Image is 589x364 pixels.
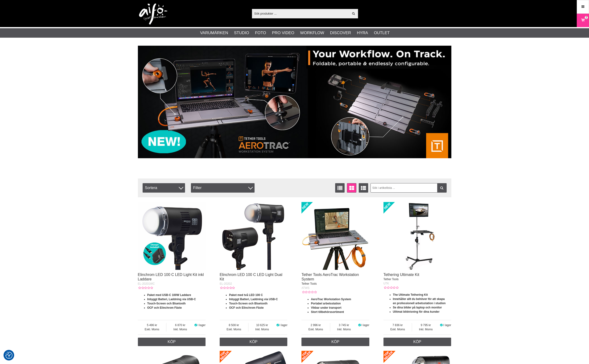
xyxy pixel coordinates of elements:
span: Inkl. Moms [412,327,440,332]
div: Kundbetyg: 0 [301,290,317,294]
span: Inkl. Moms [330,327,358,332]
img: Elinchrom LED 100 C LED Light Dual Kit [220,202,288,270]
strong: en professionell arbetsstation i studion [393,302,446,305]
span: Exkl. Moms [383,327,412,332]
div: Kundbetyg: 0 [383,286,399,290]
span: Exkl. Moms [220,327,248,332]
strong: Paket med två LED 100 C [229,293,263,297]
i: I lager [358,324,362,327]
span: Exkl. Moms [301,327,330,332]
a: Outlet [374,30,390,36]
a: Foto [255,30,266,36]
a: Köp [301,338,369,346]
strong: Innehåller allt du behöver för att skapa [393,297,445,301]
a: Discover [330,30,351,36]
img: Annons:007 banner-header-aerotrac-1390x500.jpg [138,46,451,158]
strong: Vikbar under transport [311,306,341,309]
a: Tether Tools AeroTrac Workstation System [301,273,359,281]
span: I lager [443,324,451,327]
span: EL-20202 [220,282,232,285]
span: Tether Tools [383,278,399,281]
a: Elinchrom LED 100 C LED Light Dual Kit [220,273,282,281]
span: 2 [585,15,587,20]
img: Tether Tools AeroTrac Workstation System [301,202,369,270]
i: I lager [194,324,198,327]
strong: OCF och Elinchrom Fäste [147,306,182,309]
div: Kundbetyg: 0 [220,286,235,290]
a: Köp [138,338,206,346]
a: Workflow [300,30,324,36]
strong: Portabel arbetsstation [311,302,341,305]
strong: Se dina bilder på laptop och monitor [393,306,442,309]
img: logo.png [139,4,167,25]
span: Tether Tools [301,282,317,285]
i: I lager [276,324,280,327]
span: 9 795 [412,323,440,327]
a: Pro Video [272,30,294,36]
span: I lager [361,324,369,327]
a: Tethering Ultimate Kit [383,273,419,277]
strong: Paket med USB-C 100W Laddare [147,293,191,297]
a: Hyra [357,30,368,36]
input: Sök produkter ... [252,10,349,17]
span: I lager [198,324,206,327]
span: 7 836 [383,323,412,327]
strong: AeroTrac Workstation System [311,298,351,301]
strong: The Ultimate Tethering Kit [393,293,428,296]
span: 10 625 [248,323,276,327]
a: Köp [220,338,288,346]
span: 8 500 [220,323,248,327]
span: 2 996 [301,323,330,327]
a: Studio [234,30,249,36]
span: UTK [383,282,389,285]
a: Utökad listvisning [359,183,368,193]
a: Fönstervisning [347,183,356,193]
span: ATWS [301,286,309,290]
span: Sortera [143,183,185,193]
strong: Ulitmat bildvisning för dina kunder [393,310,440,313]
strong: Inbyggt Batteri, Laddning via USB-C [229,298,278,301]
a: Varumärken [200,30,228,36]
span: Inkl. Moms [248,327,276,332]
strong: Inbyggt Batteri, Laddning via USB-C [147,298,196,301]
a: Köp [383,338,451,346]
i: I lager [440,324,443,327]
span: 6 870 [166,323,194,327]
a: 2 [577,15,589,26]
span: Exkl. Moms [138,327,166,332]
span: 3 745 [330,323,358,327]
span: 5 496 [138,323,166,327]
button: Samtyckesinställningar [5,351,12,360]
img: Elinchrom LED 100 C LED Light Kit inkl Laddare [138,202,206,270]
span: Inkl. Moms [166,327,194,332]
span: EL-20201WC [138,282,155,285]
strong: Touch-Screen och Bluetooth [229,302,268,305]
strong: OCF och Elinchrom Fäste [229,306,264,309]
div: Filter [191,183,255,193]
img: Tethering Ultimate Kit [383,202,451,270]
img: Revisit consent button [5,352,12,359]
a: Listvisning [335,183,345,193]
strong: Stort tillbehörssortiment [311,310,344,314]
input: Sök i artikellista ... [371,183,447,193]
a: Elinchrom LED 100 C LED Light Kit inkl Laddare [138,273,204,281]
div: Kundbetyg: 0 [138,286,153,290]
strong: Touch-Screen och Bluetooth [147,302,186,305]
span: I lager [280,324,287,327]
a: Filtrera [437,183,447,193]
